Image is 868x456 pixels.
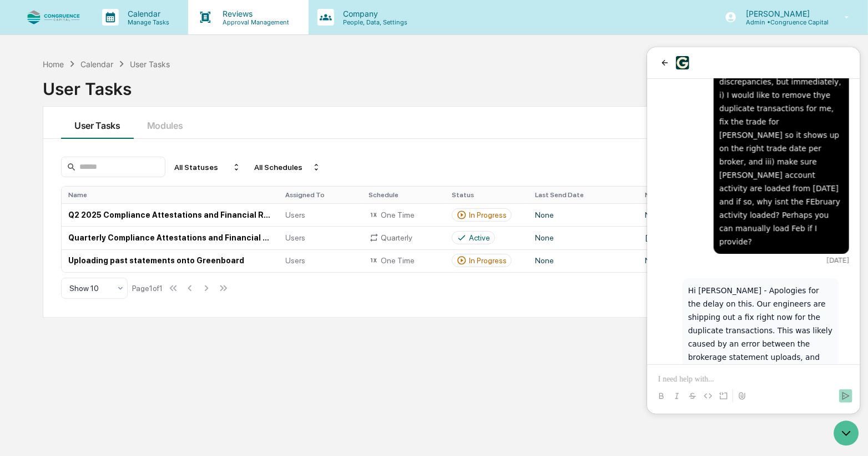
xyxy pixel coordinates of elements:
div: Home [43,59,64,69]
div: Calendar [80,59,113,69]
div: All Schedules [250,158,325,176]
p: [PERSON_NAME] [737,9,829,18]
p: Company [334,9,413,18]
p: Approval Management [214,18,295,26]
th: Last Send Date [528,187,638,203]
td: None [528,203,638,226]
td: Q2 2025 Compliance Attestations and Financial Reporting [62,203,279,226]
p: Admin • Congruence Capital [737,18,829,26]
button: User Tasks [61,107,134,139]
iframe: Open customer support [832,419,862,449]
th: Schedule [362,187,446,203]
div: One Time [369,255,439,265]
div: User Tasks [43,70,824,99]
p: Manage Tasks [119,18,175,26]
span: Users [286,233,306,242]
td: Uploading past statements onto Greenboard [62,249,279,272]
td: None [528,226,638,249]
span: Users [286,256,306,265]
button: Modules [134,107,196,139]
div: In Progress [469,256,507,265]
th: Status [445,187,528,203]
div: All Statuses [170,158,245,176]
iframe: Customer support window [647,47,860,414]
div: One Time [369,210,439,220]
div: Quarterly [369,233,439,243]
th: Assigned To [279,187,362,203]
div: In Progress [469,211,507,219]
p: People, Data, Settings [334,18,413,26]
td: [DATE] [639,226,762,249]
td: None [639,249,762,272]
div: User Tasks [130,59,170,69]
td: None [528,249,638,272]
div: Page 1 of 1 [132,284,163,293]
td: None [639,203,762,226]
th: Name [62,187,279,203]
div: Active [469,233,490,242]
span: Users [286,211,306,219]
th: Next Scheduled Send Date [639,187,762,203]
td: Quarterly Compliance Attestations and Financial Reporting [62,226,279,249]
img: logo [27,10,80,25]
p: Reviews [214,9,295,18]
p: Calendar [119,9,175,18]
